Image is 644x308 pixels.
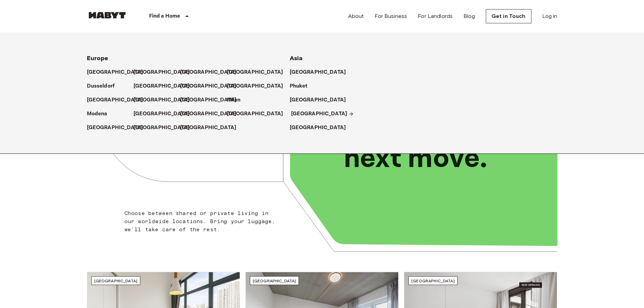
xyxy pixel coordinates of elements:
[418,12,453,20] a: For Landlords
[227,110,283,118] p: [GEOGRAPHIC_DATA]
[253,278,296,283] span: [GEOGRAPHIC_DATA]
[87,54,109,62] span: Europe
[134,110,190,118] p: [GEOGRAPHIC_DATA]
[227,96,247,104] a: Milan
[124,209,280,234] p: Choose between shared or private living in our worldwide locations. Bring your luggage, we'll tak...
[290,82,314,90] a: Phuket
[180,124,243,132] a: [GEOGRAPHIC_DATA]
[87,68,150,76] a: [GEOGRAPHIC_DATA]
[87,96,150,104] a: [GEOGRAPHIC_DATA]
[290,68,346,76] p: [GEOGRAPHIC_DATA]
[227,82,290,90] a: [GEOGRAPHIC_DATA]
[290,68,353,76] a: [GEOGRAPHIC_DATA]
[290,96,346,104] p: [GEOGRAPHIC_DATA]
[134,96,197,104] a: [GEOGRAPHIC_DATA]
[375,12,407,20] a: For Business
[290,124,353,132] a: [GEOGRAPHIC_DATA]
[134,96,190,104] p: [GEOGRAPHIC_DATA]
[227,68,283,76] p: [GEOGRAPHIC_DATA]
[227,82,283,90] p: [GEOGRAPHIC_DATA]
[180,124,237,132] p: [GEOGRAPHIC_DATA]
[87,96,143,104] p: [GEOGRAPHIC_DATA]
[411,278,455,283] span: [GEOGRAPHIC_DATA]
[227,96,241,104] p: Milan
[87,124,143,132] p: [GEOGRAPHIC_DATA]
[180,68,243,76] a: [GEOGRAPHIC_DATA]
[87,68,143,76] p: [GEOGRAPHIC_DATA]
[180,82,237,90] p: [GEOGRAPHIC_DATA]
[180,68,237,76] p: [GEOGRAPHIC_DATA]
[134,68,197,76] a: [GEOGRAPHIC_DATA]
[291,110,348,118] p: [GEOGRAPHIC_DATA]
[291,110,354,118] a: [GEOGRAPHIC_DATA]
[180,110,243,118] a: [GEOGRAPHIC_DATA]
[87,82,115,90] p: Dusseldorf
[227,68,290,76] a: [GEOGRAPHIC_DATA]
[290,96,353,104] a: [GEOGRAPHIC_DATA]
[149,12,181,20] p: Find a Home
[134,68,190,76] p: [GEOGRAPHIC_DATA]
[180,110,237,118] p: [GEOGRAPHIC_DATA]
[344,108,547,176] p: Unlock your next move.
[542,12,557,20] a: Log in
[180,96,243,104] a: [GEOGRAPHIC_DATA]
[134,124,190,132] p: [GEOGRAPHIC_DATA]
[87,82,122,90] a: Dusseldorf
[134,82,190,90] p: [GEOGRAPHIC_DATA]
[290,124,346,132] p: [GEOGRAPHIC_DATA]
[94,278,138,283] span: [GEOGRAPHIC_DATA]
[87,110,108,118] p: Modena
[180,82,243,90] a: [GEOGRAPHIC_DATA]
[134,110,197,118] a: [GEOGRAPHIC_DATA]
[463,12,475,20] a: Blog
[348,12,364,20] a: About
[87,110,114,118] a: Modena
[290,54,303,62] span: Asia
[87,124,150,132] a: [GEOGRAPHIC_DATA]
[134,82,197,90] a: [GEOGRAPHIC_DATA]
[486,9,531,23] a: Get in Touch
[180,96,237,104] p: [GEOGRAPHIC_DATA]
[134,124,197,132] a: [GEOGRAPHIC_DATA]
[290,82,308,90] p: Phuket
[227,110,290,118] a: [GEOGRAPHIC_DATA]
[87,12,127,19] img: Habyt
